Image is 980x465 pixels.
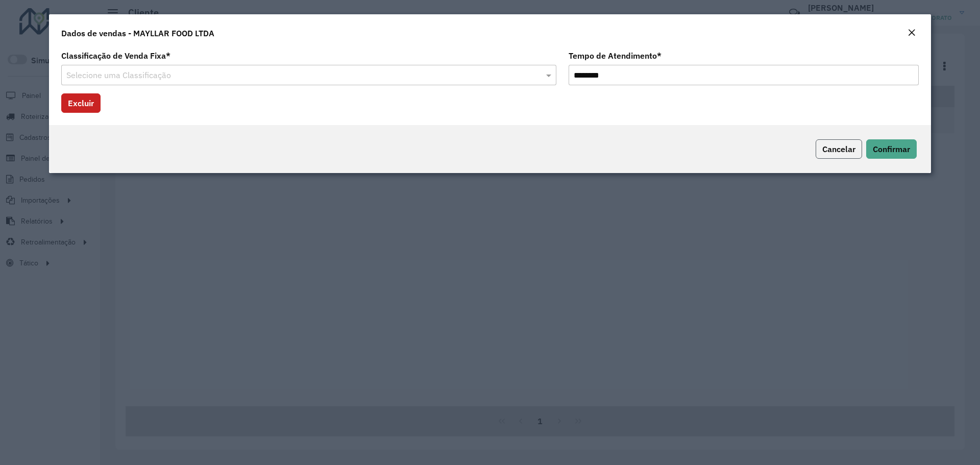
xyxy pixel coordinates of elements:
[908,29,916,37] em: Fechar
[873,144,910,154] span: Confirmar
[61,50,170,62] label: Classificação de Venda Fixa
[904,27,919,40] button: Close
[61,27,214,39] h4: Dados de vendas - MAYLLAR FOOD LTDA
[866,139,917,159] button: Confirmar
[816,139,862,159] button: Cancelar
[822,144,855,154] span: Cancelar
[569,50,661,62] label: Tempo de Atendimento
[61,93,101,113] button: Excluir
